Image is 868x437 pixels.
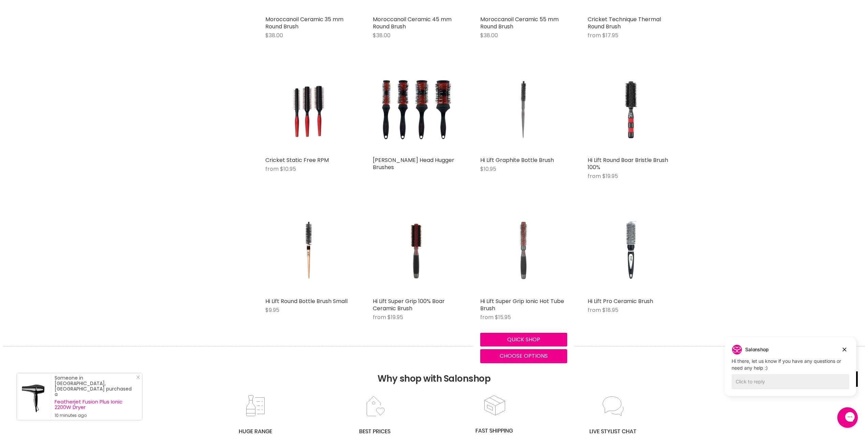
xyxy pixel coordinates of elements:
a: Moroccanoil Ceramic 35 mm Round Brush [265,15,343,30]
span: $19.95 [387,313,403,321]
span: $15.95 [495,313,511,321]
iframe: Gorgias live chat messenger [834,405,861,430]
a: [PERSON_NAME] Head Hugger Brushes [373,156,454,171]
a: Hi Lift Round Bottle Brush Small [265,297,348,305]
img: Cricket Static Free RPM [280,66,337,153]
span: from [588,172,601,180]
span: $38.00 [480,31,498,39]
span: from [588,31,601,39]
a: Cricket Static Free RPM [265,156,329,164]
img: Hi Lift Round Bottle Brush Small [280,207,338,294]
a: Visit product page [17,373,51,420]
a: Hi Lift Graphite Bottle Brush [480,66,567,153]
img: Denman Head Hugger Brushes [373,66,460,153]
div: Someone in [GEOGRAPHIC_DATA], [GEOGRAPHIC_DATA] purchased a [55,375,135,418]
span: $10.95 [480,165,496,173]
img: Hi Lift Pro Ceramic Brush [602,207,660,294]
a: Moroccanoil Ceramic 45 mm Round Brush [373,15,452,30]
a: Hi Lift Round Boar Bristle Brush 100% [588,66,675,153]
iframe: Gorgias live chat campaigns [720,336,861,406]
img: Hi Lift Graphite Bottle Brush [495,66,553,153]
a: Hi Lift Super Grip Ionic Hot Tube Brush [480,297,564,312]
a: Featherjet Fusion Plus Ionic 2200W Dryer [55,399,135,410]
a: Hi Lift Round Bottle Brush Small [265,207,352,294]
a: Moroccanoil Ceramic 55 mm Round Brush [480,15,559,30]
span: $10.95 [280,165,296,173]
a: Hi Lift Round Boar Bristle Brush 100% [588,156,668,171]
span: from [373,313,386,321]
a: Hi Lift Super Grip 100% Boar Ceramic Brush [373,207,460,294]
img: Hi Lift Super Grip 100% Boar Ceramic Brush [387,207,445,294]
img: Hi Lift Round Boar Bristle Brush 100% [602,66,660,153]
a: Hi Lift Pro Ceramic Brush [588,207,675,294]
span: from [588,306,601,314]
span: from [265,165,279,173]
svg: Close Icon [136,375,140,379]
a: Close Notification [133,375,140,382]
span: $17.95 [602,31,618,39]
a: Hi Lift Pro Ceramic Brush [588,297,653,305]
span: $18.95 [602,306,618,314]
img: Hi Lift Super Grip Ionic Hot Tube Brush [495,207,553,294]
button: Choose options [480,349,567,363]
a: Hi Lift Super Grip Ionic Hot Tube Brush [480,207,567,294]
h2: Why shop with Salonshop [3,346,865,394]
span: Choose options [500,352,548,360]
span: $19.95 [602,172,618,180]
button: Quick shop [480,333,567,346]
span: $9.95 [265,306,279,314]
a: Hi Lift Graphite Bottle Brush [480,156,554,164]
small: 10 minutes ago [55,413,135,418]
span: $38.00 [265,31,283,39]
a: Cricket Technique Thermal Round Brush [588,15,661,30]
a: Cricket Static Free RPM [265,66,352,153]
span: from [480,313,494,321]
span: $38.00 [373,31,391,39]
a: Hi Lift Super Grip 100% Boar Ceramic Brush [373,297,445,312]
